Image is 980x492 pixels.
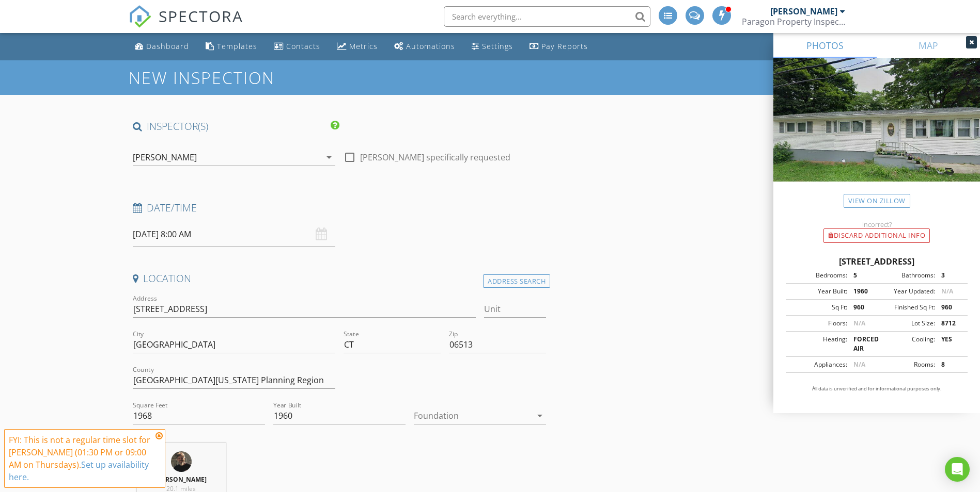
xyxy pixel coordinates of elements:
div: Year Updated: [877,287,935,296]
div: Discard Additional info [823,228,930,243]
div: FYI: This is not a regular time slot for [PERSON_NAME] (01:30 PM or 09:00 AM on Thursdays). [9,434,152,483]
a: Templates [201,37,261,56]
div: Settings [482,41,513,51]
div: 8 [935,360,965,369]
a: View on Zillow [844,194,910,208]
div: Paragon Property Inspections LLC. [742,17,845,27]
a: Dashboard [131,37,193,56]
img: a67fc3151f9e4c698c65e045f8510b97.jpeg [171,451,192,472]
div: Finished Sq Ft: [877,303,935,312]
div: Year Built: [789,287,847,296]
h4: INSPECTOR(S) [133,120,339,133]
span: N/A [853,360,865,369]
i: arrow_drop_down [534,409,546,422]
a: Metrics [333,37,382,56]
div: 960 [847,303,877,312]
h4: Location [133,272,547,285]
div: Cooling: [877,335,935,353]
div: [PERSON_NAME] [770,6,837,17]
div: Bedrooms: [789,271,847,280]
img: The Best Home Inspection Software - Spectora [129,5,151,28]
div: [PERSON_NAME] [133,153,197,162]
div: YES [935,335,965,353]
div: Rooms: [877,360,935,369]
div: Bathrooms: [877,271,935,280]
a: MAP [877,33,980,58]
div: Sq Ft: [789,303,847,312]
div: Automations [406,41,455,51]
h4: Date/Time [133,201,547,215]
div: Dashboard [146,41,189,51]
div: Appliances: [789,360,847,369]
div: Metrics [349,41,378,51]
div: 5 [847,271,877,280]
span: N/A [853,319,865,327]
div: Pay Reports [541,41,588,51]
a: Automations (Advanced) [390,37,459,56]
div: Lot Size: [877,319,935,328]
div: Floors: [789,319,847,328]
div: 1960 [847,287,877,296]
div: Address Search [483,274,550,288]
div: 960 [935,303,965,312]
input: Search everything... [444,6,650,27]
input: Select date [133,222,335,247]
i: arrow_drop_down [323,151,335,163]
div: 8712 [935,319,965,328]
img: streetview [773,58,980,206]
p: All data is unverified and for informational purposes only. [786,385,968,392]
div: [STREET_ADDRESS] [786,255,968,268]
div: FORCED AIR [847,335,877,353]
div: Contacts [286,41,320,51]
label: [PERSON_NAME] specifically requested [360,152,510,162]
div: Incorrect? [773,220,980,228]
div: Heating: [789,335,847,353]
h1: New Inspection [129,69,357,87]
div: Templates [217,41,257,51]
span: N/A [941,287,953,296]
div: Open Intercom Messenger [945,457,970,482]
a: Pay Reports [525,37,592,56]
strong: [PERSON_NAME] [155,475,207,484]
a: SPECTORA [129,14,243,36]
div: 3 [935,271,965,280]
span: SPECTORA [159,5,243,27]
a: Support Center [771,37,850,56]
a: Settings [468,37,517,56]
a: PHOTOS [773,33,877,58]
a: Contacts [270,37,324,56]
